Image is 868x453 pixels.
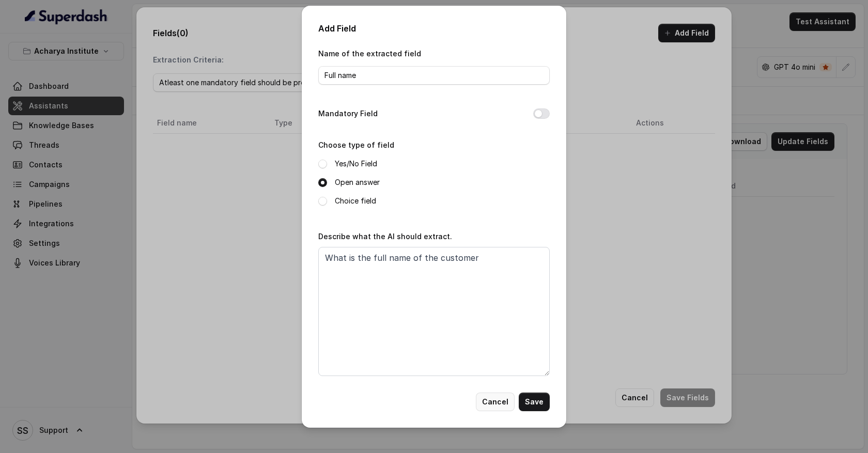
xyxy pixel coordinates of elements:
label: Choose type of field [318,140,394,149]
label: Mandatory Field [318,107,378,120]
button: Save [519,393,550,411]
button: Cancel [476,393,515,411]
label: Open answer [335,176,380,189]
label: Describe what the AI should extract. [318,232,452,241]
textarea: What is the full name of the customer [318,247,550,376]
label: Yes/No Field [335,158,377,170]
h2: Add Field [318,22,550,35]
label: Choice field [335,195,376,207]
label: Name of the extracted field [318,49,421,58]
